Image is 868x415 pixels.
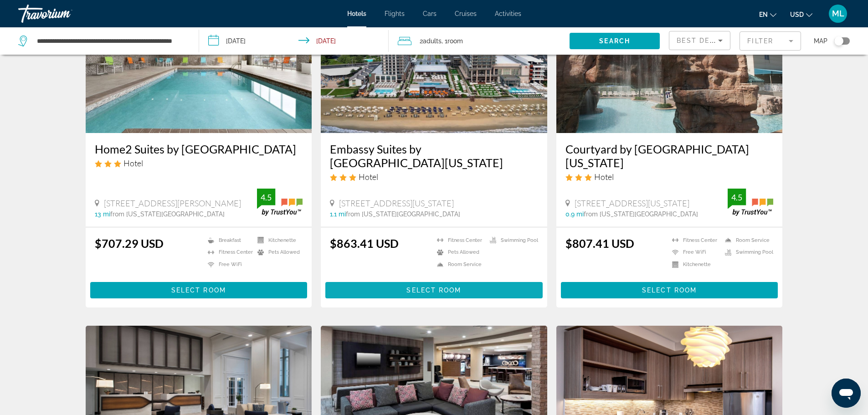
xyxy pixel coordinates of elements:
span: 1.1 mi [330,210,346,218]
button: Select Room [561,282,778,298]
mat-select: Sort by [677,35,723,46]
a: Flights [385,10,405,17]
li: Free WiFi [203,261,253,268]
span: Select Room [171,287,226,294]
a: Cruises [455,10,477,17]
ins: $707.29 USD [95,236,164,250]
div: 4.5 [728,192,746,203]
ins: $863.41 USD [330,236,399,250]
a: Hotels [347,10,366,17]
span: USD [790,11,804,18]
span: from [US_STATE][GEOGRAPHIC_DATA] [346,210,460,218]
span: , 1 [442,35,463,47]
span: [STREET_ADDRESS][US_STATE] [339,198,454,208]
span: 0.9 mi [565,210,584,218]
span: Map [814,35,827,47]
img: trustyou-badge.svg [257,189,303,215]
li: Fitness Center [203,249,253,256]
span: [STREET_ADDRESS][PERSON_NAME] [104,198,241,208]
button: Select Room [325,282,543,298]
button: Select Room [90,282,308,298]
a: Select Room [90,284,308,294]
span: Select Room [406,287,461,294]
span: en [759,11,768,18]
a: Home2 Suites by [GEOGRAPHIC_DATA] [95,142,303,156]
span: 2 [420,35,442,47]
ins: $807.41 USD [565,236,634,250]
span: Best Deals [677,37,724,44]
li: Kitchenette [253,236,303,244]
button: Change currency [790,8,812,21]
li: Breakfast [203,236,253,244]
li: Fitness Center [432,236,485,244]
iframe: Button to launch messaging window [832,379,861,408]
span: ML [832,9,844,18]
div: 4.5 [257,192,275,203]
span: Select Room [642,287,697,294]
a: Cars [423,10,437,17]
li: Free WiFi [668,249,720,256]
li: Pets Allowed [432,249,485,256]
img: trustyou-badge.svg [728,189,773,215]
li: Kitchenette [668,261,720,268]
div: 3 star Hotel [95,158,303,168]
span: Search [599,37,630,45]
li: Swimming Pool [485,236,538,244]
a: Select Room [561,284,778,294]
div: 3 star Hotel [565,172,774,182]
span: Room [447,37,463,45]
button: Change language [759,8,776,21]
span: Hotel [359,172,378,182]
button: Filter [740,31,801,51]
button: Search [570,33,660,49]
a: Select Room [325,284,543,294]
li: Room Service [432,261,485,268]
li: Swimming Pool [720,249,773,256]
button: Travelers: 2 adults, 0 children [389,27,570,55]
a: Travorium [18,2,109,26]
a: Courtyard by [GEOGRAPHIC_DATA][US_STATE] [565,142,774,169]
span: Hotel [123,158,143,168]
span: from [US_STATE][GEOGRAPHIC_DATA] [584,210,698,218]
span: Adults [423,37,442,45]
span: [STREET_ADDRESS][US_STATE] [575,198,689,208]
a: Embassy Suites by [GEOGRAPHIC_DATA][US_STATE] [330,142,538,169]
button: Check-in date: Dec 31, 2025 Check-out date: Jan 4, 2026 [199,27,389,55]
span: Hotel [594,172,614,182]
span: from [US_STATE][GEOGRAPHIC_DATA] [110,210,225,218]
li: Room Service [720,236,773,244]
li: Pets Allowed [253,249,303,256]
a: Activities [495,10,521,17]
div: 3 star Hotel [330,172,538,182]
button: User Menu [826,4,850,23]
button: Toggle map [827,37,850,45]
li: Fitness Center [668,236,720,244]
span: 13 mi [95,210,110,218]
